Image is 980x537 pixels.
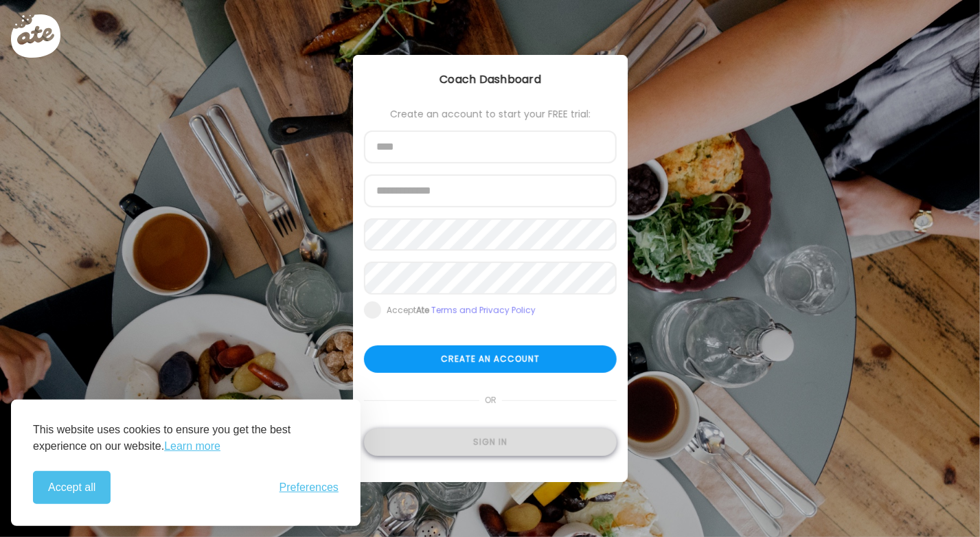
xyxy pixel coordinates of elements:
[364,429,617,456] div: Sign in
[387,305,536,316] div: Accept
[164,438,220,455] a: Learn more
[479,387,501,414] span: or
[280,481,339,494] span: Preferences
[353,71,628,88] div: Coach Dashboard
[364,345,617,373] div: Create an account
[33,471,111,504] button: Accept all cookies
[280,481,339,494] button: Toggle preferences
[364,108,617,119] div: Create an account to start your FREE trial:
[33,422,339,455] p: This website uses cookies to ensure you get the best experience on our website.
[416,304,429,316] b: Ate
[431,304,536,316] a: Terms and Privacy Policy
